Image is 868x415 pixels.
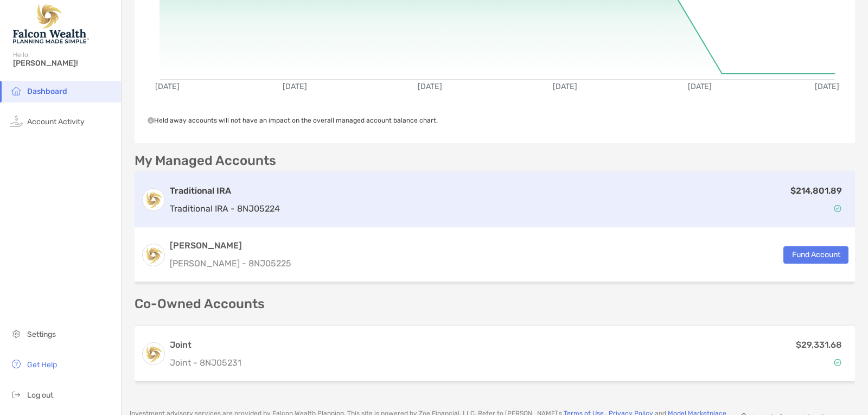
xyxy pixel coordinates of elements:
[143,189,164,210] img: logo account
[27,391,53,400] span: Log out
[155,82,180,92] text: [DATE]
[834,359,841,366] img: Account Status icon
[170,356,241,369] p: Joint - 8NJ05231
[148,117,438,124] span: Held away accounts will not have an impact on the overall managed account balance chart.
[135,297,855,311] p: Co-Owned Accounts
[283,82,307,92] text: [DATE]
[10,84,23,97] img: household icon
[10,357,23,371] img: get-help icon
[816,82,841,92] text: [DATE]
[170,202,280,215] p: Traditional IRA - 8NJ05224
[143,343,164,365] img: logo account
[143,244,164,266] img: logo account
[13,59,114,68] span: [PERSON_NAME]!
[689,82,713,92] text: [DATE]
[834,205,841,212] img: Account Status icon
[170,184,280,197] h3: Traditional IRA
[10,114,23,127] img: activity icon
[783,246,848,264] button: Fund Account
[170,257,291,270] p: [PERSON_NAME] - 8NJ05225
[27,117,85,126] span: Account Activity
[135,154,276,168] p: My Managed Accounts
[27,330,56,339] span: Settings
[13,4,89,43] img: Falcon Wealth Planning Logo
[170,339,241,352] h3: Joint
[418,82,443,92] text: [DATE]
[27,360,57,369] span: Get Help
[10,388,23,401] img: logout icon
[170,239,291,252] h3: [PERSON_NAME]
[27,87,67,96] span: Dashboard
[553,82,578,92] text: [DATE]
[10,327,23,340] img: settings icon
[796,338,842,352] p: $29,331.68
[790,184,842,197] p: $214,801.89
